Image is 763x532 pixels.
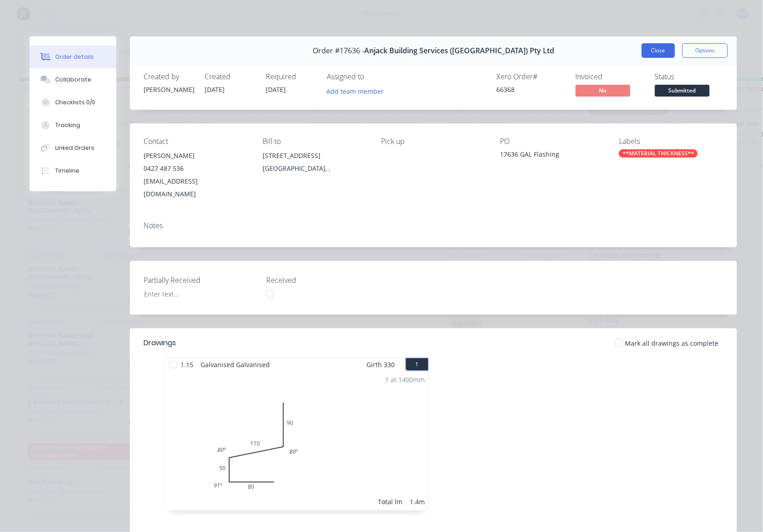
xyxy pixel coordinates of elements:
span: Anjack Building Services ([GEOGRAPHIC_DATA]) Pty Ltd [364,46,554,55]
div: Total lm [378,497,402,506]
div: [GEOGRAPHIC_DATA], , [263,162,367,175]
div: Labels [619,137,723,146]
div: Collaborate [55,76,91,84]
div: Tracking [55,121,80,129]
div: [STREET_ADDRESS] [263,149,367,162]
div: Contact [144,137,248,146]
button: Tracking [30,114,116,137]
div: [STREET_ADDRESS][GEOGRAPHIC_DATA], , [263,149,367,179]
div: 66368 [496,85,565,94]
button: Linked Orders [30,137,116,159]
div: Checklists 0/0 [55,98,95,107]
div: [PERSON_NAME] [144,85,194,94]
div: Created [205,72,255,81]
div: Assigned to [327,72,418,81]
div: 0427 487 536 [144,162,248,175]
div: 17636 GAL Flashing [500,149,604,162]
button: Collaborate [30,68,116,91]
span: Mark all drawings as complete [625,338,719,348]
span: Order #17636 - [313,46,364,55]
div: Bill to [263,137,367,146]
span: Galvanised Galvanised [197,358,273,371]
button: Checklists 0/0 [30,91,116,114]
div: [EMAIL_ADDRESS][DOMAIN_NAME] [144,175,248,200]
button: Submitted [655,85,710,98]
label: Partially Received [144,275,258,286]
div: Xero Order # [496,72,565,81]
div: Notes [144,221,723,230]
span: 1.15 [177,358,197,371]
button: 1 [406,358,428,371]
div: Drawings [144,338,176,348]
span: [DATE] [205,85,225,94]
div: Order details [55,53,94,61]
div: [PERSON_NAME]0427 487 536[EMAIL_ADDRESS][DOMAIN_NAME] [144,149,248,200]
button: Add team member [322,85,389,97]
div: 1.4m [410,497,425,506]
div: Created by [144,72,194,81]
div: Required [266,72,316,81]
span: Girth 330 [366,358,395,371]
button: Timeline [30,159,116,182]
label: Received [266,275,380,286]
span: No [576,85,630,96]
div: 080501109091º80º80º1 at 1400mmTotal lm1.4m [165,371,428,510]
button: Options [682,43,728,58]
span: Submitted [655,85,710,96]
div: Pick up [381,137,486,146]
button: Order details [30,46,116,68]
div: Status [655,72,723,81]
span: [DATE] [266,85,286,94]
div: Timeline [55,167,79,175]
div: Invoiced [576,72,644,81]
div: 1 at 1400mm [385,375,425,384]
div: Linked Orders [55,144,94,152]
button: Add team member [327,85,389,97]
div: [PERSON_NAME] [144,149,248,162]
button: Close [642,43,675,58]
div: **MATERIAL THICKNESS** [619,149,698,158]
div: PO [500,137,604,146]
